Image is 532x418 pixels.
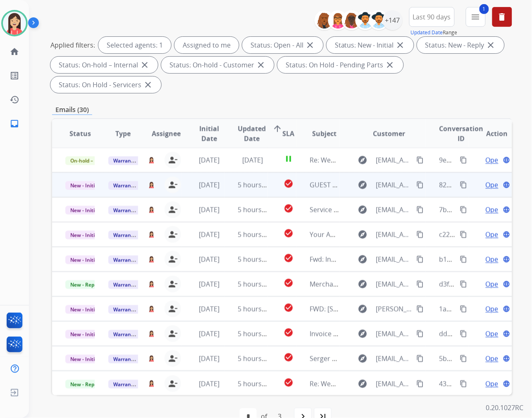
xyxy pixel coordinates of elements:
p: Emails (30) [52,105,92,115]
mat-icon: explore [358,304,368,314]
mat-icon: explore [358,180,368,190]
span: [DATE] [199,379,220,388]
mat-icon: content_copy [417,156,424,164]
span: Open [486,379,503,389]
mat-icon: content_copy [460,330,468,337]
mat-icon: content_copy [460,181,468,189]
span: Conversation ID [439,124,483,143]
mat-icon: check_circle [284,303,293,313]
img: agent-avatar [148,256,155,263]
mat-icon: inbox [10,119,19,129]
mat-icon: content_copy [417,305,424,313]
span: [EMAIL_ADDRESS][DOMAIN_NAME] [376,205,413,215]
mat-icon: close [385,60,395,70]
mat-icon: person_remove [168,279,178,289]
span: [EMAIL_ADDRESS][DOMAIN_NAME] [376,379,413,389]
mat-icon: language [503,355,511,362]
span: Type [115,129,131,139]
span: Warranty Ops [108,231,151,239]
mat-icon: check_circle [284,377,293,387]
div: Selected agents: 1 [98,37,171,53]
span: [EMAIL_ADDRESS][DOMAIN_NAME] [376,180,413,190]
div: +147 [383,10,403,30]
mat-icon: check_circle [284,228,293,238]
span: Last 90 days [413,15,451,19]
span: New - Initial [65,256,104,264]
span: [PERSON_NAME][EMAIL_ADDRESS][DOMAIN_NAME] [376,304,413,314]
span: [DATE] [199,279,220,289]
mat-icon: history [10,95,19,105]
span: 5 hours ago [238,354,275,363]
span: Status [69,129,91,139]
mat-icon: content_copy [417,280,424,288]
button: Last 90 days [409,7,455,27]
span: [DATE] [199,230,220,239]
span: Open [486,229,503,239]
mat-icon: menu [471,12,481,22]
span: Open [486,354,503,363]
mat-icon: explore [358,279,368,289]
mat-icon: explore [358,329,368,339]
span: Open [486,254,503,264]
mat-icon: check_circle [284,253,293,263]
span: 5 hours ago [238,379,275,388]
span: Warranty Ops [108,181,151,190]
mat-icon: language [503,305,511,313]
span: Warranty Ops [108,305,151,314]
mat-icon: check_circle [284,179,293,189]
mat-icon: pause [284,154,293,164]
span: Warranty Ops [108,355,151,363]
div: Status: New - Reply [417,37,504,53]
span: New - Initial [65,181,104,190]
span: New - Initial [65,330,104,339]
mat-icon: content_copy [417,256,424,263]
mat-icon: explore [358,254,368,264]
span: [DATE] [199,180,220,189]
span: Open [486,155,503,165]
p: Applied filters: [50,40,95,50]
span: New - Reply [65,380,103,389]
span: [EMAIL_ADDRESS][DOMAIN_NAME] [376,354,413,363]
mat-icon: check_circle [284,352,293,362]
img: agent-avatar [148,231,155,238]
span: Customer [373,129,405,139]
img: agent-avatar [148,182,155,188]
span: Warranty Ops [108,256,151,264]
mat-icon: content_copy [460,231,468,238]
img: agent-avatar [148,157,155,163]
span: [EMAIL_ADDRESS][DOMAIN_NAME] [376,155,413,165]
span: Initial Date [195,124,224,143]
mat-icon: person_remove [168,379,178,389]
span: [DATE] [199,354,220,363]
mat-icon: person_remove [168,205,178,215]
mat-icon: close [140,60,150,70]
mat-icon: person_remove [168,304,178,314]
mat-icon: person_remove [168,329,178,339]
div: Status: On-hold – Internal [50,57,158,73]
th: Action [469,119,512,148]
mat-icon: content_copy [460,280,468,288]
mat-icon: content_copy [417,380,424,387]
mat-icon: list_alt [10,71,19,81]
div: Status: On-hold - Customer [161,57,274,73]
mat-icon: language [503,206,511,213]
span: Serger Warranty Claim [310,354,380,363]
span: New - Initial [65,305,104,314]
mat-icon: home [10,47,19,57]
mat-icon: person_remove [168,155,178,165]
span: Open [486,205,503,215]
span: Open [486,304,503,314]
span: Your Adorama Invoice # 36438115 [310,230,416,239]
img: agent-avatar [148,380,155,387]
span: SLA [282,129,294,139]
mat-icon: content_copy [417,330,424,337]
mat-icon: person_remove [168,354,178,363]
span: Assignee [152,129,181,139]
span: Warranty Ops [108,206,151,215]
span: Open [486,329,503,339]
mat-icon: close [305,40,315,50]
span: [DATE] [199,155,220,165]
mat-icon: language [503,330,511,337]
mat-icon: language [503,181,511,189]
mat-icon: content_copy [460,156,468,164]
